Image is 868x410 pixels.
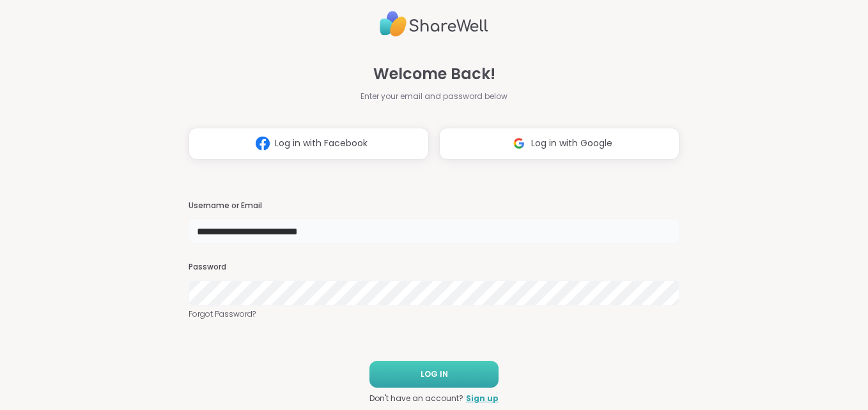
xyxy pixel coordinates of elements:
[360,91,508,102] span: Enter your email and password below
[466,393,499,404] a: Sign up
[380,6,488,42] img: ShareWell Logo
[373,63,495,86] span: Welcome Back!
[189,128,429,160] button: Log in with Facebook
[275,137,368,150] span: Log in with Facebook
[189,262,679,273] h3: Password
[251,132,275,155] img: ShareWell Logomark
[421,368,448,380] span: LOG IN
[369,361,499,388] button: LOG IN
[531,137,612,150] span: Log in with Google
[369,393,463,404] span: Don't have an account?
[189,308,679,320] a: Forgot Password?
[507,132,531,155] img: ShareWell Logomark
[189,201,679,211] h3: Username or Email
[439,128,679,160] button: Log in with Google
